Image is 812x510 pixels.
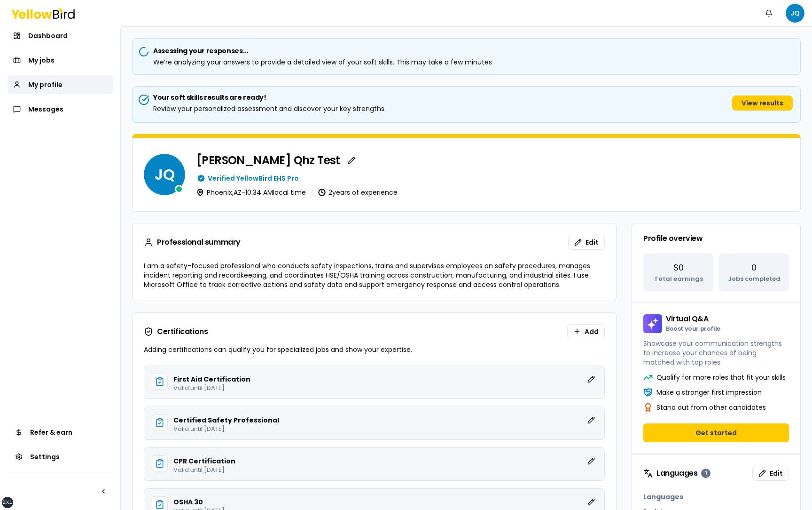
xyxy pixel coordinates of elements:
span: My profile [28,80,62,89]
h5: Assessing your responses… [140,46,793,56]
span: Add [585,327,599,336]
p: Valid until [DATE] [173,467,597,473]
div: We’re analyzing your answers to provide a detailed view of your soft skills. This may take a few ... [140,57,793,67]
p: Make a stronger first impression [656,388,762,397]
a: Refer & earn [8,423,113,442]
span: Edit [770,469,783,478]
p: I am a safety-focused professional who conducts safety inspections, trains and supervises employe... [144,261,605,289]
span: JQ [144,154,185,195]
h3: CPR Certification [173,458,235,464]
span: My jobs [28,56,55,65]
span: Refer & earn [30,428,72,437]
p: 2 years of experience [328,189,398,196]
h3: Profile overview [643,235,789,242]
p: Boost your profile [666,326,720,332]
p: Valid until [DATE] [173,385,597,391]
div: 2xl [2,499,13,506]
span: JQ [786,4,804,23]
p: Adding certifications can qualify you for specialized jobs and show your expertise. [144,345,605,354]
button: Add [567,324,605,339]
h3: Certified Safety Professional [173,417,279,423]
p: Total earnings [654,274,703,284]
p: Qualify for more roles that fit your skills [656,373,786,382]
p: Valid until [DATE] [173,426,597,432]
div: 1 [701,469,710,478]
p: Jobs completed [728,274,781,284]
div: Languages [656,469,710,478]
h3: Languages [643,492,789,502]
span: Messages [28,104,63,114]
p: Showcase your communication strengths to increase your chances of being matched with top roles. [643,339,789,367]
a: Dashboard [8,26,113,45]
span: Edit [586,238,599,247]
button: Get started [643,423,789,442]
button: View results [732,96,793,111]
a: My jobs [8,51,113,70]
p: $0 [673,261,684,274]
h3: OSHA 30 [173,499,203,505]
div: Review your personalized assessment and discover your key strengths. [153,104,386,113]
button: Edit [752,466,789,481]
a: My profile [8,75,113,94]
a: Messages [8,100,113,119]
div: Professional summary [157,239,241,246]
h3: First Aid Certification [173,376,250,382]
h3: [PERSON_NAME] Qhz Test [196,155,340,166]
div: Virtual Q&A [666,315,720,332]
p: Phoenix , AZ - 10:34 AM local time [207,189,306,196]
p: Stand out from other candidates [656,403,766,412]
span: Dashboard [28,31,68,40]
p: 0 [751,261,757,274]
span: Certifications [157,328,208,335]
span: Settings [30,452,60,462]
a: Settings [8,447,113,466]
p: Verified YellowBird EHS Pro [208,174,299,183]
button: Edit [568,235,605,250]
h5: Your soft skills results are ready! [153,93,386,102]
